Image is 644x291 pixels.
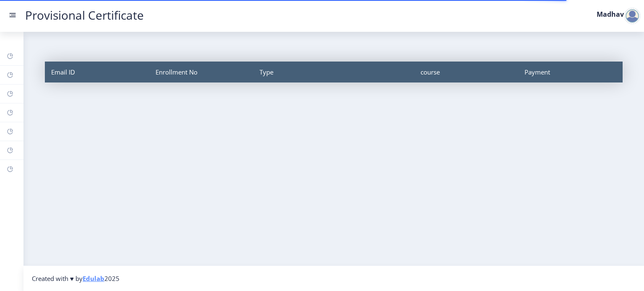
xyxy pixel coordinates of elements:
[253,62,414,82] div: Type
[518,62,623,82] div: Payment
[597,11,624,18] label: Madhav
[32,274,119,283] span: Created with ♥ by 2025
[414,62,519,82] div: course
[149,62,254,82] div: Enrollment No
[83,274,104,283] a: Edulab
[17,11,152,20] a: Provisional Certificate
[45,62,149,82] div: Email ID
